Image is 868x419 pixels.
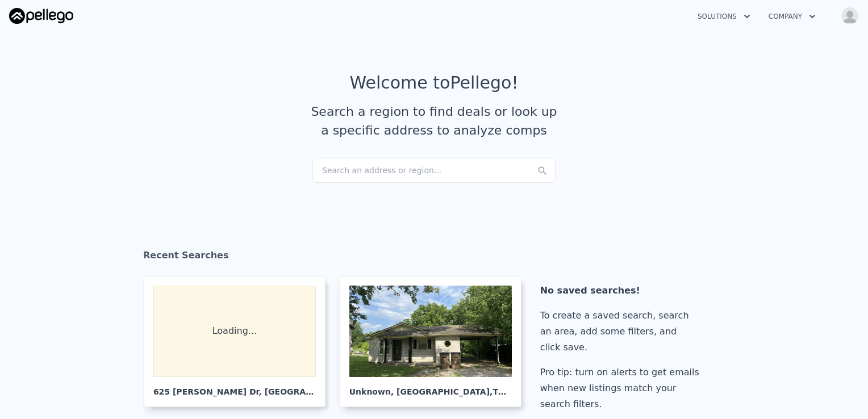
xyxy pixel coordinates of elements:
div: 625 [PERSON_NAME] Dr , [GEOGRAPHIC_DATA] [153,377,316,397]
div: To create a saved search, search an area, add some filters, and click save. [540,308,704,355]
div: Search an address or region... [312,158,556,183]
img: Pellego [9,8,73,24]
div: Pro tip: turn on alerts to get emails when new listings match your search filters. [540,364,704,412]
div: No saved searches! [540,283,704,299]
div: Welcome to Pellego ! [350,73,519,93]
div: Search a region to find deals or look up a specific address to analyze comps [307,102,561,140]
span: , TN 37207 [490,387,535,396]
img: avatar [841,7,859,25]
div: Recent Searches [143,240,725,276]
a: Unknown, [GEOGRAPHIC_DATA],TN 37207 [340,276,531,407]
button: Company [759,6,825,27]
button: Solutions [688,6,759,27]
div: Unknown , [GEOGRAPHIC_DATA] [349,377,512,397]
div: Loading... [153,286,316,377]
a: Loading... 625 [PERSON_NAME] Dr, [GEOGRAPHIC_DATA] [144,276,335,407]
